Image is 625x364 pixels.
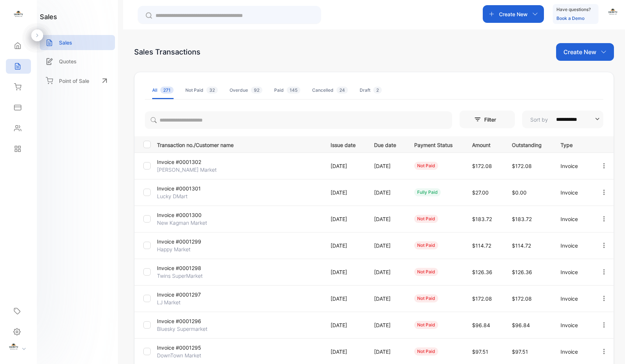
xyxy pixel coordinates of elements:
[157,291,212,298] p: Invoice #0001297
[556,6,591,13] p: Have questions?
[157,185,212,192] p: Invoice #0001301
[59,77,89,85] p: Point of Sale
[374,189,399,196] p: [DATE]
[561,242,585,249] p: Invoice
[414,347,438,356] div: not paid
[374,215,399,223] p: [DATE]
[414,321,438,329] div: not paid
[251,87,262,94] span: 92
[561,189,585,196] p: Invoice
[206,87,218,94] span: 32
[512,140,545,149] p: Outstanding
[374,242,399,249] p: [DATE]
[472,349,488,355] span: $97.51
[312,87,348,94] div: Cancelled
[414,215,438,223] div: not paid
[414,294,438,302] div: not paid
[274,87,300,94] div: Paid
[512,163,532,169] span: $172.08
[563,48,596,56] p: Create New
[373,87,382,94] span: 2
[561,321,585,329] p: Invoice
[512,322,530,328] span: $96.84
[556,43,614,61] button: Create New
[336,87,348,94] span: 24
[360,87,382,94] div: Draft
[374,268,399,276] p: [DATE]
[157,298,212,306] p: LJ Market
[134,46,200,57] div: Sales Transactions
[157,192,212,200] p: Lucky DMart
[331,348,359,356] p: [DATE]
[331,140,359,149] p: Issue date
[374,162,399,170] p: [DATE]
[287,87,300,94] span: 145
[472,295,492,302] span: $172.08
[561,295,585,302] p: Invoice
[512,349,528,355] span: $97.51
[157,245,212,253] p: Happy Market
[185,87,218,94] div: Not Paid
[157,325,212,333] p: Bluesky Supermarket
[512,216,532,222] span: $183.72
[472,269,492,275] span: $126.36
[594,333,625,364] iframe: LiveChat chat widget
[414,241,438,249] div: not paid
[374,321,399,329] p: [DATE]
[157,344,212,351] p: Invoice #0001295
[331,189,359,196] p: [DATE]
[512,295,532,302] span: $172.08
[374,140,399,149] p: Due date
[483,5,544,23] button: Create New
[157,140,321,149] p: Transaction no./Customer name
[160,87,174,94] span: 271
[374,295,399,302] p: [DATE]
[472,322,490,328] span: $96.84
[40,73,115,89] a: Point of Sale
[157,158,212,166] p: Invoice #0001302
[157,219,212,227] p: New Kagman Market
[556,15,584,21] a: Book a Demo
[331,242,359,249] p: [DATE]
[331,162,359,170] p: [DATE]
[561,348,585,356] p: Invoice
[561,140,585,149] p: Type
[152,87,174,94] div: All
[414,268,438,276] div: not paid
[157,166,217,174] p: [PERSON_NAME] Market
[522,111,603,128] button: Sort by
[157,272,212,280] p: Twins SuperMarket
[331,268,359,276] p: [DATE]
[157,351,212,359] p: DownTown Market
[472,216,492,222] span: $183.72
[607,5,618,23] button: avatar
[472,140,497,149] p: Amount
[40,12,57,22] h1: sales
[472,242,491,249] span: $114.72
[13,10,24,21] img: logo
[499,10,528,18] p: Create New
[331,215,359,223] p: [DATE]
[40,54,115,69] a: Quotes
[157,264,212,272] p: Invoice #0001298
[472,163,492,169] span: $172.08
[59,57,77,65] p: Quotes
[607,7,618,18] img: avatar
[472,189,489,196] span: $27.00
[374,348,399,356] p: [DATE]
[561,268,585,276] p: Invoice
[414,162,438,170] div: not paid
[414,188,441,196] div: fully paid
[40,35,115,50] a: Sales
[157,317,212,325] p: Invoice #0001296
[512,269,532,275] span: $126.36
[512,242,531,249] span: $114.72
[157,211,212,219] p: Invoice #0001300
[561,162,585,170] p: Invoice
[157,238,212,245] p: Invoice #0001299
[59,39,72,46] p: Sales
[331,321,359,329] p: [DATE]
[561,215,585,223] p: Invoice
[331,295,359,302] p: [DATE]
[230,87,262,94] div: Overdue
